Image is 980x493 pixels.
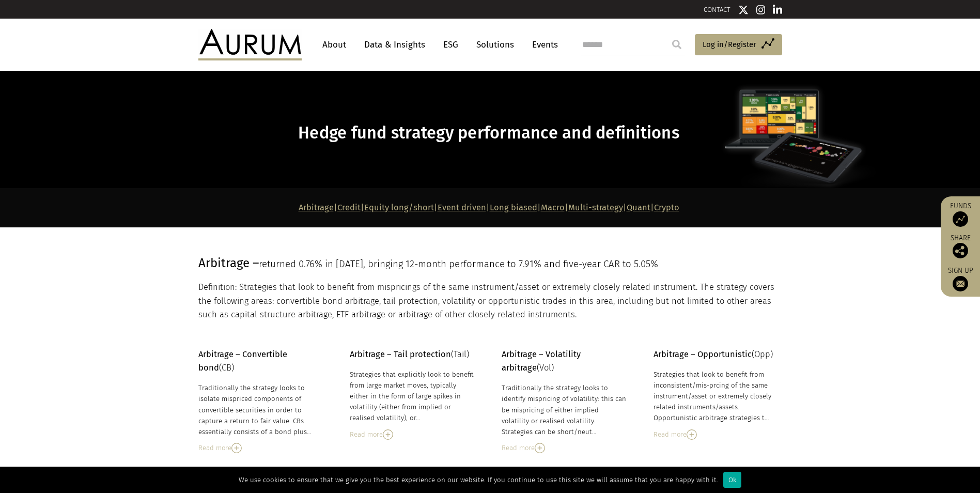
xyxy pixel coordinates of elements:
a: Event driven [438,203,486,212]
a: Quant [627,203,650,212]
span: Log in/Register [703,38,756,51]
a: Data & Insights [359,35,430,54]
img: Instagram icon [756,5,766,15]
a: Sign up [946,266,975,291]
div: Read more [350,429,476,440]
img: Share this post [953,243,968,258]
img: Sign up to our newsletter [953,276,968,291]
span: Hedge fund strategy performance and definitions [298,123,679,143]
span: (Tail) [350,349,469,359]
div: Share [946,235,975,258]
img: Twitter icon [738,5,749,15]
a: Macro [541,203,565,212]
img: Access Funds [953,211,968,227]
img: Read More [383,429,393,440]
a: Credit [337,203,361,212]
span: returned 0.76% in [DATE], bringing 12-month performance to 7.91% and five-year CAR to 5.05% [259,258,658,270]
a: Crypto [654,203,679,212]
a: ESG [438,35,463,54]
img: Aurum [198,29,302,60]
strong: Arbitrage – Convertible bond [198,349,287,373]
div: Read more [654,429,780,440]
img: Read More [535,443,545,453]
a: Multi-strategy [568,203,623,212]
input: Submit [666,34,687,55]
div: Traditionally the strategy looks to identify mispricing of volatility: this can be mispricing of ... [502,382,628,437]
span: (CB) [198,349,287,373]
a: Funds [946,202,975,227]
div: Read more [198,442,324,454]
a: Equity long/short [364,203,434,212]
img: Read More [687,429,697,440]
a: About [317,35,351,54]
div: Ok [723,472,741,488]
strong: | | | | | | | | [299,203,679,212]
div: Strategies that explicitly look to benefit from large market moves, typically either in the form ... [350,369,476,424]
strong: Arbitrage – Opportunistic [654,349,752,359]
a: Log in/Register [695,34,782,56]
a: Events [527,35,558,54]
div: Traditionally the strategy looks to isolate mispriced components of convertible securities in ord... [198,382,324,437]
a: Arbitrage [299,203,334,212]
div: Strategies that look to benefit from inconsistent/mis-prcing of the same instrument/asset or extr... [654,369,780,424]
div: Read more [502,442,628,454]
strong: Arbitrage – Tail protection [350,349,451,359]
span: Arbitrage – [198,256,259,270]
strong: Arbitrage – Volatility arbitrage [502,349,581,373]
a: Solutions [471,35,519,54]
p: Definition: Strategies that look to benefit from mispricings of the same instrument/asset or extr... [198,281,780,321]
img: Read More [231,443,242,453]
img: Linkedin icon [773,5,782,15]
a: Long biased [490,203,537,212]
a: CONTACT [704,6,730,13]
p: (Vol) [502,348,628,375]
p: (Opp) [654,348,780,361]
